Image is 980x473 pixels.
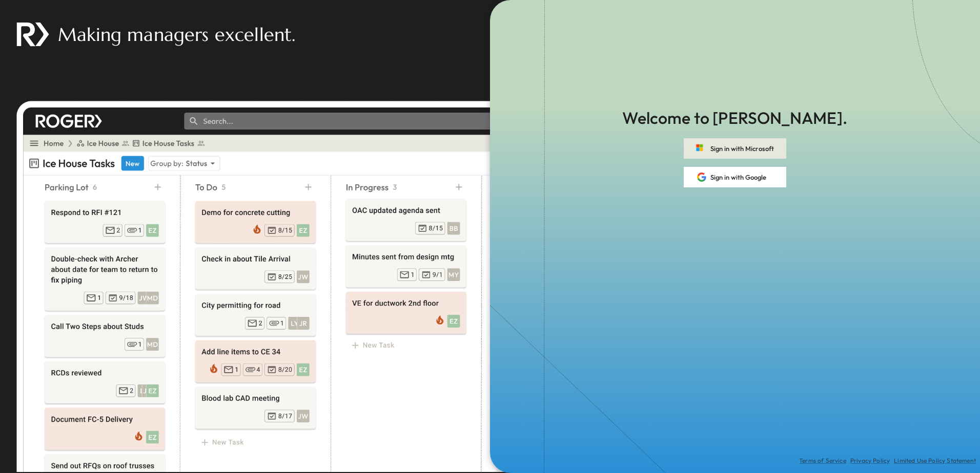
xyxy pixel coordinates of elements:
[622,106,847,130] p: Welcome to [PERSON_NAME].
[684,167,786,187] button: Sign in with Google
[850,457,890,465] a: Privacy Policy
[799,457,846,465] a: Terms of Service
[684,138,786,159] button: Sign in with Microsoft
[894,457,976,465] a: Limited Use Policy Statement
[58,21,295,48] p: Making managers excellent.
[8,94,762,472] img: landing_page_inbox.png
